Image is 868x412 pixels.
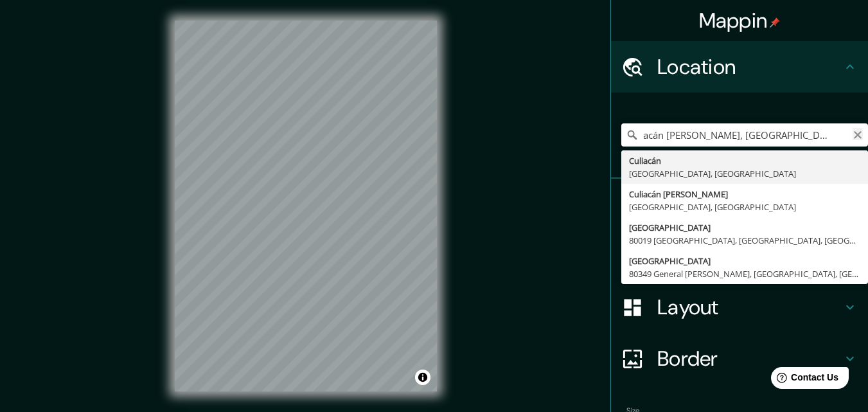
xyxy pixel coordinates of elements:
[629,154,860,167] div: Culiacán
[611,179,868,230] div: Pins
[175,21,437,391] canvas: Map
[415,370,430,385] button: Toggle attribution
[699,8,781,33] h4: Mappin
[629,167,860,180] div: [GEOGRAPHIC_DATA], [GEOGRAPHIC_DATA]
[770,17,780,28] img: pin-icon.png
[657,346,842,372] h4: Border
[621,123,868,147] input: Pick your city or area
[629,255,860,267] div: [GEOGRAPHIC_DATA]
[853,128,863,140] button: Clear
[629,221,860,234] div: [GEOGRAPHIC_DATA]
[657,294,842,320] h4: Layout
[629,234,860,247] div: 80019 [GEOGRAPHIC_DATA], [GEOGRAPHIC_DATA], [GEOGRAPHIC_DATA]
[657,54,842,80] h4: Location
[611,41,868,93] div: Location
[611,230,868,282] div: Style
[629,188,860,201] div: Culiacán [PERSON_NAME]
[754,362,854,398] iframe: Help widget launcher
[611,282,868,333] div: Layout
[629,201,860,213] div: [GEOGRAPHIC_DATA], [GEOGRAPHIC_DATA]
[611,333,868,384] div: Border
[629,267,860,280] div: 80349 General [PERSON_NAME], [GEOGRAPHIC_DATA], [GEOGRAPHIC_DATA]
